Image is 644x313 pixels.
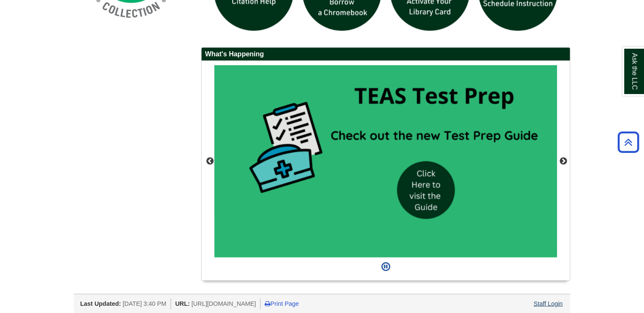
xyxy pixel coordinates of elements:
a: Staff Login [533,300,563,307]
div: This box contains rotating images [214,65,557,258]
a: Back to Top [615,136,642,148]
button: Next [559,157,568,165]
span: [URL][DOMAIN_NAME] [191,300,256,307]
button: Pause [379,257,393,276]
i: Print Page [265,300,270,306]
span: [DATE] 3:40 PM [123,300,166,307]
a: Print Page [265,300,299,307]
img: Check out the new TEAS Test Prep topic guide. [214,65,557,258]
button: Previous [206,157,214,165]
span: Last Updated: [80,300,121,307]
h2: What's Happening [202,47,570,61]
span: URL: [175,300,190,307]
